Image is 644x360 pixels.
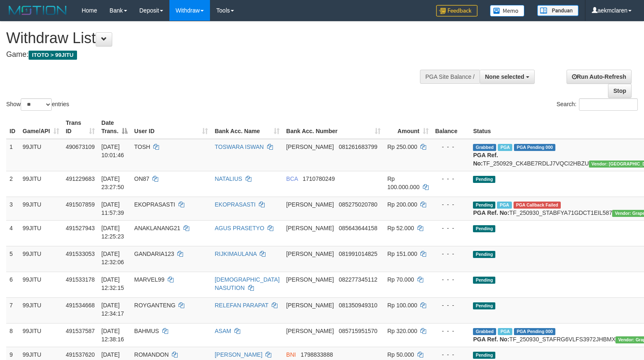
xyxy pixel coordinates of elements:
[473,152,498,167] b: PGA Ref. No:
[19,220,63,246] td: 99JITU
[134,201,175,208] span: EKOPRASASTI
[339,144,377,150] span: Copy 081261683799 to clipboard
[286,225,334,231] span: [PERSON_NAME]
[485,73,524,80] span: None selected
[473,328,496,335] span: Grabbed
[557,98,638,111] label: Search:
[215,225,264,231] a: AGUS PRASETYO
[567,70,632,84] a: Run Auto-Refresh
[211,115,283,139] th: Bank Acc. Name: activate to sort column ascending
[435,224,467,232] div: - - -
[473,251,495,258] span: Pending
[435,250,467,258] div: - - -
[101,175,124,190] span: [DATE] 23:27:50
[6,30,421,46] h1: Withdraw List
[215,201,256,208] a: EKOPRASASTI
[579,98,638,111] input: Search:
[134,328,159,334] span: BAHMUS
[6,220,19,246] td: 4
[215,276,280,291] a: [DEMOGRAPHIC_DATA] NASUTION
[66,175,95,182] span: 491229683
[286,328,334,334] span: [PERSON_NAME]
[435,200,467,209] div: - - -
[6,115,19,139] th: ID
[608,84,632,98] a: Stop
[19,272,63,297] td: 99JITU
[473,225,495,232] span: Pending
[473,209,509,216] b: PGA Ref. No:
[215,144,264,150] a: TOSWARA ISWAN
[473,202,495,209] span: Pending
[66,276,95,283] span: 491533178
[66,302,95,309] span: 491534668
[473,336,509,343] b: PGA Ref. No:
[6,51,421,59] h4: Game:
[101,201,124,216] span: [DATE] 11:57:39
[286,175,298,182] span: BCA
[101,302,124,317] span: [DATE] 12:34:17
[435,350,467,359] div: - - -
[387,351,414,358] span: Rp 50.000
[66,351,95,358] span: 491537620
[473,352,495,359] span: Pending
[387,251,417,257] span: Rp 151.000
[435,175,467,183] div: - - -
[339,276,377,283] span: Copy 082277345112 to clipboard
[420,70,480,84] div: PGA Site Balance /
[6,197,19,220] td: 3
[286,276,334,283] span: [PERSON_NAME]
[514,328,555,335] span: PGA Pending
[66,328,95,334] span: 491537587
[101,276,124,291] span: [DATE] 12:32:15
[6,171,19,197] td: 2
[131,115,211,139] th: User ID: activate to sort column ascending
[435,143,467,151] div: - - -
[473,302,495,309] span: Pending
[286,302,334,309] span: [PERSON_NAME]
[384,115,432,139] th: Amount: activate to sort column ascending
[29,51,77,60] span: ITOTO > 99JITU
[66,225,95,231] span: 491527943
[339,328,377,334] span: Copy 085715951570 to clipboard
[498,328,512,335] span: Marked by aekjaguar
[303,175,335,182] span: Copy 1710780249 to clipboard
[101,328,124,343] span: [DATE] 12:38:16
[286,201,334,208] span: [PERSON_NAME]
[19,246,63,272] td: 99JITU
[286,144,334,150] span: [PERSON_NAME]
[435,327,467,335] div: - - -
[98,115,131,139] th: Date Trans.: activate to sort column descending
[6,246,19,272] td: 5
[339,302,377,309] span: Copy 081350949310 to clipboard
[66,251,95,257] span: 491533053
[101,144,124,158] span: [DATE] 10:01:46
[215,351,262,358] a: [PERSON_NAME]
[339,225,377,231] span: Copy 085643644158 to clipboard
[537,5,579,16] img: panduan.png
[19,297,63,323] td: 99JITU
[134,276,164,283] span: MARVEL99
[19,139,63,171] td: 99JITU
[134,144,150,150] span: TOSH
[19,323,63,347] td: 99JITU
[215,175,242,182] a: NATALIUS
[6,323,19,347] td: 8
[134,351,169,358] span: ROMANDON
[215,328,231,334] a: ASAM
[6,4,69,17] img: MOTION_logo.png
[19,115,63,139] th: Game/API: activate to sort column ascending
[339,251,377,257] span: Copy 081991014825 to clipboard
[6,272,19,297] td: 6
[435,275,467,284] div: - - -
[497,202,511,209] span: Marked by aekhyundai
[134,225,180,231] span: ANAKLANANG21
[387,302,417,309] span: Rp 100.000
[6,297,19,323] td: 7
[387,201,417,208] span: Rp 200.000
[134,251,174,257] span: GANDARIA123
[498,144,512,151] span: Marked by aeklambo
[6,139,19,171] td: 1
[514,202,561,209] span: PGA Error
[473,176,495,183] span: Pending
[480,70,535,84] button: None selected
